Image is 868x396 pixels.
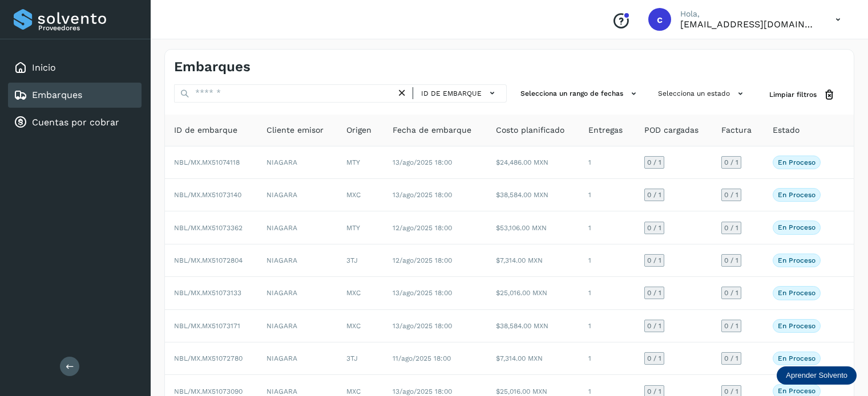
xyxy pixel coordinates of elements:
span: Costo planificado [496,124,564,136]
td: $24,486.00 MXN [487,146,579,179]
span: NBL/MX.MX51072780 [174,354,243,362]
td: 1 [579,244,635,277]
p: Hola, [680,9,817,19]
div: Embarques [8,83,142,108]
td: $38,584.00 MXN [487,310,579,342]
span: 13/ago/2025 18:00 [393,289,452,297]
button: ID de embarque [418,85,502,101]
span: NBL/MX.MX51072804 [174,256,243,264]
span: Estado [773,124,800,136]
span: 0 / 1 [724,224,738,231]
p: En proceso [778,354,815,362]
p: En proceso [778,223,815,231]
td: NIAGARA [257,277,337,309]
td: $7,314.00 MXN [487,244,579,277]
span: NBL/MX.MX51073140 [174,191,241,199]
p: cuentasespeciales8_met@castores.com.mx [680,19,817,30]
span: POD cargadas [644,124,699,136]
td: NIAGARA [257,244,337,277]
td: NIAGARA [257,342,337,375]
span: 0 / 1 [724,289,738,296]
button: Selecciona un rango de fechas [516,84,644,103]
a: Embarques [32,89,82,100]
p: Aprender Solvento [786,371,847,380]
a: Inicio [32,62,56,73]
td: MTY [337,146,383,179]
span: 12/ago/2025 18:00 [393,224,452,232]
span: 0 / 1 [647,289,661,296]
span: 0 / 1 [724,191,738,198]
div: Aprender Solvento [777,366,857,385]
span: ID de embarque [174,124,237,136]
span: Limpiar filtros [769,89,817,100]
td: 1 [579,342,635,375]
span: 0 / 1 [724,388,738,395]
td: MXC [337,310,383,342]
td: 1 [579,277,635,309]
span: 13/ago/2025 18:00 [393,322,452,330]
span: 0 / 1 [647,388,661,395]
td: 1 [579,310,635,342]
p: En proceso [778,387,815,395]
span: 0 / 1 [724,322,738,329]
span: Origen [346,124,372,136]
td: 3TJ [337,342,383,375]
button: Limpiar filtros [760,84,845,105]
span: 0 / 1 [724,355,738,362]
td: NIAGARA [257,146,337,179]
td: MTY [337,211,383,244]
span: 12/ago/2025 18:00 [393,256,452,264]
span: 0 / 1 [724,159,738,166]
span: 0 / 1 [647,322,661,329]
span: 0 / 1 [724,257,738,264]
span: ID de embarque [421,88,482,99]
p: En proceso [778,322,815,330]
span: Entregas [588,124,623,136]
button: Selecciona un estado [653,84,751,103]
span: 0 / 1 [647,159,661,166]
span: 13/ago/2025 18:00 [393,158,452,166]
td: $7,314.00 MXN [487,342,579,375]
span: NBL/MX.MX51073171 [174,322,240,330]
td: 1 [579,211,635,244]
td: $25,016.00 MXN [487,277,579,309]
td: 1 [579,146,635,179]
td: $53,106.00 MXN [487,211,579,244]
span: 11/ago/2025 18:00 [393,354,451,362]
td: $38,584.00 MXN [487,179,579,211]
td: 3TJ [337,244,383,277]
p: En proceso [778,158,815,166]
span: NBL/MX.MX51073362 [174,224,243,232]
span: 0 / 1 [647,257,661,264]
a: Cuentas por cobrar [32,117,119,128]
td: NIAGARA [257,310,337,342]
div: Inicio [8,55,142,80]
span: 13/ago/2025 18:00 [393,191,452,199]
span: Cliente emisor [267,124,324,136]
p: En proceso [778,191,815,199]
td: 1 [579,179,635,211]
span: 0 / 1 [647,191,661,198]
span: Factura [721,124,752,136]
td: NIAGARA [257,211,337,244]
div: Cuentas por cobrar [8,110,142,135]
td: NIAGARA [257,179,337,211]
p: En proceso [778,256,815,264]
td: MXC [337,277,383,309]
h4: Embarques [174,59,251,75]
td: MXC [337,179,383,211]
p: En proceso [778,289,815,297]
span: NBL/MX.MX51074118 [174,158,240,166]
span: NBL/MX.MX51073090 [174,387,243,395]
span: 13/ago/2025 18:00 [393,387,452,395]
span: 0 / 1 [647,355,661,362]
span: NBL/MX.MX51073133 [174,289,241,297]
span: Fecha de embarque [393,124,471,136]
span: 0 / 1 [647,224,661,231]
p: Proveedores [38,24,137,32]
